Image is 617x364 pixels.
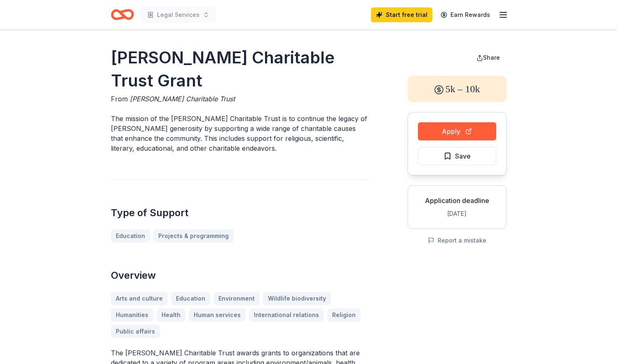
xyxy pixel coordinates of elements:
a: Start free trial [371,7,432,22]
button: Share [470,49,507,66]
a: Projects & programming [153,229,234,243]
div: Application deadline [415,196,500,205]
span: [PERSON_NAME] Charitable Trust [130,95,235,103]
a: Earn Rewards [436,7,495,22]
button: Report a mistake [428,236,486,245]
a: Home [111,5,134,24]
span: Legal Services [157,10,199,20]
a: Education [111,229,150,243]
h2: Overview [111,269,368,282]
p: The mission of the [PERSON_NAME] Charitable Trust is to continue the legacy of [PERSON_NAME] gene... [111,114,368,153]
button: Apply [418,122,496,140]
span: Share [483,54,500,61]
div: 5k – 10k [408,76,507,102]
h2: Type of Support [111,206,368,219]
span: Save [455,151,471,161]
div: [DATE] [415,209,500,219]
h1: [PERSON_NAME] Charitable Trust Grant [111,46,368,92]
div: From [111,94,368,104]
button: Save [418,147,496,165]
button: Legal Services [141,7,216,23]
